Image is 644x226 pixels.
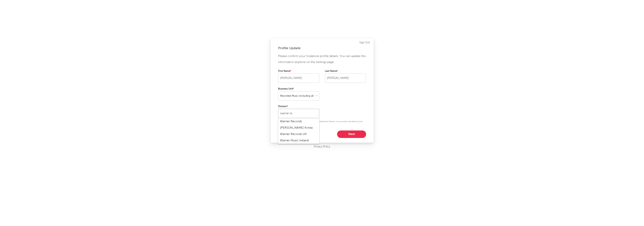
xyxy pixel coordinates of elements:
[325,73,366,83] input: Your last name
[278,137,319,144] div: Warner Music Ireland
[278,73,319,83] input: Your first name
[278,109,319,118] input: Your division
[278,125,319,131] div: [PERSON_NAME] Korea
[278,118,319,125] div: Warner Records
[278,69,319,73] label: First Name
[278,53,366,65] p: Please confirm your Sodatone profile details. You can update this information anytime on the Sett...
[278,131,319,137] div: Warner Records UK
[325,69,366,73] label: Last Name
[278,120,366,127] p: Please be as specific as possible (e.g. 'Warner Mexico' is better than 'Warner'). You can enter a...
[278,104,319,109] label: Division
[359,40,370,45] a: Sign Out
[278,46,366,50] div: Profile Update
[337,130,366,138] button: Next
[278,87,319,91] label: Business Unit
[314,144,330,149] a: Privacy Policy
